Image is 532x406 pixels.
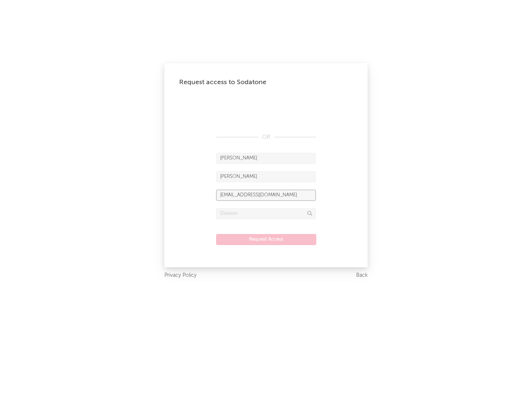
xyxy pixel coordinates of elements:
[216,234,316,245] button: Request Access
[164,271,197,280] a: Privacy Policy
[216,208,316,219] input: Division
[216,133,316,142] div: OR
[179,78,353,87] div: Request access to Sodatone
[216,190,316,201] input: Email
[356,271,368,280] a: Back
[216,153,316,164] input: First Name
[216,171,316,182] input: Last Name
